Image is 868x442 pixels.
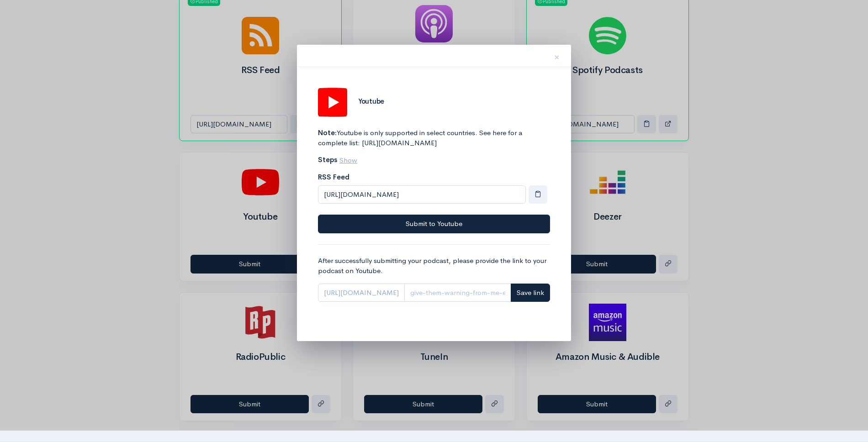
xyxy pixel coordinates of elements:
strong: Steps [318,155,337,163]
button: Submit to Youtube [318,215,550,233]
u: Show [339,156,357,164]
h4: Youtube [358,98,550,105]
input: Link [404,284,511,302]
button: Close [543,42,571,70]
span: × [554,51,560,64]
strong: RSS Feed [318,173,349,181]
p: After successfully submitting your podcast, please provide the link to your podcast on Youtube. [318,256,550,276]
strong: Note: [318,128,337,137]
span: [URL][DOMAIN_NAME] [318,284,405,302]
button: Copy RSS Feed [529,185,547,204]
span: Save link [517,288,544,297]
p: Youtube is only supported in select countries. See here for a complete list: [URL][DOMAIN_NAME] [318,128,550,148]
input: RSS Feed [318,185,526,204]
button: Save link [511,284,550,302]
button: Show [339,151,363,170]
img: Youtube logo [318,88,347,117]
